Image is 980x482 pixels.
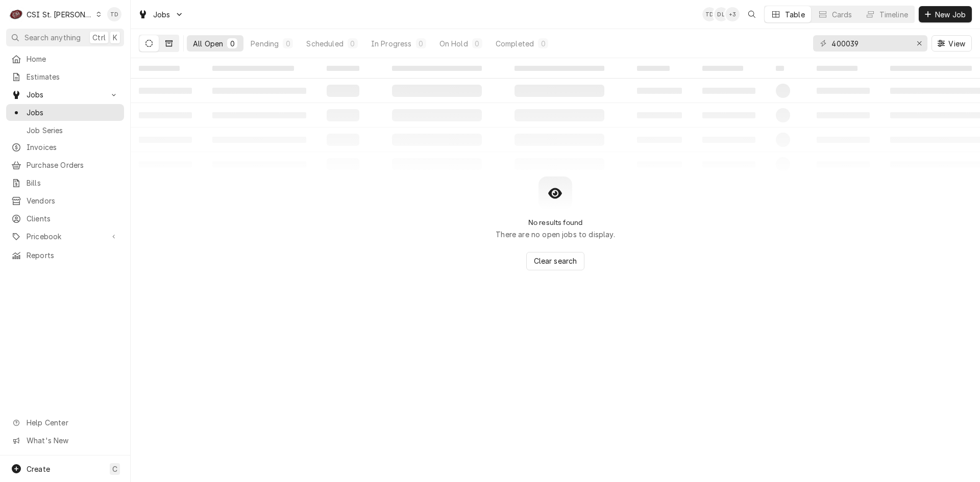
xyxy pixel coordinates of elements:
div: Tim Devereux's Avatar [702,7,717,21]
a: Jobs [6,104,124,121]
div: 0 [540,38,546,49]
a: Reports [6,247,124,264]
span: Home [27,54,119,64]
span: New Job [933,9,968,20]
input: Keyword search [831,35,908,52]
span: What's New [27,435,118,446]
span: ‌ [817,66,857,71]
a: Home [6,50,124,67]
p: There are no open jobs to display. [496,229,615,240]
span: Invoices [27,142,119,153]
a: Estimates [6,68,124,85]
div: 0 [418,38,424,49]
span: Vendors [27,195,119,206]
div: CSI St. Louis's Avatar [9,7,23,21]
button: View [932,35,972,52]
table: All Open Jobs List Loading [131,58,980,176]
span: Jobs [153,9,170,20]
div: + 3 [725,7,740,21]
span: View [946,38,967,49]
a: Job Series [6,122,124,139]
a: Vendors [6,192,124,209]
span: Reports [27,250,119,261]
div: Cards [832,9,852,20]
div: All Open [193,38,223,49]
div: 0 [229,38,235,49]
span: ‌ [327,66,359,71]
span: Ctrl [92,32,106,43]
span: Estimates [27,71,119,82]
span: Search anything [24,32,81,43]
span: ‌ [776,66,784,71]
span: ‌ [514,66,604,71]
span: ‌ [212,66,294,71]
a: Bills [6,174,124,191]
a: Go to Pricebook [6,228,124,245]
button: Open search [744,6,760,22]
a: Go to Jobs [134,6,188,23]
button: Clear search [526,252,585,270]
span: Clients [27,213,119,224]
div: 0 [285,38,291,49]
span: ‌ [637,66,670,71]
div: On Hold [439,38,468,49]
h2: No results found [528,218,583,227]
span: K [113,32,117,43]
span: Job Series [27,125,119,136]
div: 0 [474,38,480,49]
span: Bills [27,177,119,188]
div: In Progress [371,38,412,49]
span: Create [27,465,50,473]
a: Go to What's New [6,432,124,449]
div: Scheduled [306,38,343,49]
span: Jobs [27,107,119,118]
button: Search anythingCtrlK [6,29,124,46]
span: Pricebook [27,231,104,242]
a: Invoices [6,139,124,156]
a: Go to Jobs [6,86,124,103]
a: Go to Help Center [6,414,124,431]
div: Timeline [879,9,908,20]
div: TD [702,7,717,21]
a: Clients [6,210,124,227]
span: ‌ [139,66,180,71]
span: ‌ [890,66,972,71]
div: TD [107,7,121,21]
div: 0 [350,38,356,49]
div: CSI St. [PERSON_NAME] [27,9,93,20]
span: C [112,464,117,474]
span: Clear search [532,256,579,266]
span: ‌ [392,66,482,71]
div: Tim Devereux's Avatar [107,7,121,21]
div: Completed [496,38,534,49]
span: Help Center [27,417,118,428]
a: Purchase Orders [6,157,124,173]
button: New Job [919,6,972,22]
div: C [9,7,23,21]
div: Table [785,9,805,20]
div: Pending [251,38,279,49]
button: Erase input [911,35,927,52]
div: DL [714,7,728,21]
span: Purchase Orders [27,160,119,170]
span: ‌ [702,66,743,71]
div: David Lindsey's Avatar [714,7,728,21]
span: Jobs [27,89,104,100]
